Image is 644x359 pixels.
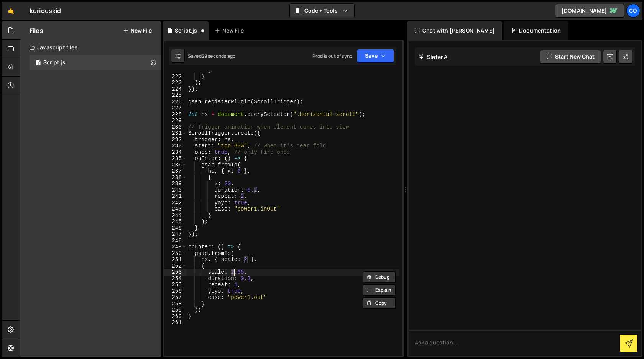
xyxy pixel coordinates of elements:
[164,219,187,225] div: 245
[363,284,396,296] button: Explain
[188,53,235,59] div: Saved
[36,60,41,67] span: 1
[164,301,187,307] div: 258
[164,263,187,269] div: 252
[164,294,187,301] div: 257
[407,21,502,40] div: Chat with [PERSON_NAME]
[164,181,187,187] div: 239
[164,99,187,105] div: 226
[290,4,354,18] button: Code + Tools
[164,162,187,168] div: 236
[164,124,187,131] div: 230
[43,59,66,66] div: Script.js
[164,137,187,143] div: 232
[215,27,247,34] div: New File
[30,6,61,15] div: kuriouskid
[20,40,161,55] div: Javascript files
[30,55,161,70] div: 16633/45317.js
[164,269,187,276] div: 253
[123,28,152,34] button: New File
[164,105,187,111] div: 227
[164,206,187,212] div: 243
[164,231,187,238] div: 247
[30,26,43,35] h2: Files
[164,86,187,93] div: 224
[504,21,568,40] div: Documentation
[164,111,187,118] div: 228
[164,168,187,175] div: 237
[164,130,187,137] div: 231
[175,27,197,34] div: Script.js
[164,187,187,194] div: 240
[164,225,187,232] div: 246
[2,2,20,20] a: 🤙
[357,49,394,63] button: Save
[164,244,187,250] div: 249
[202,53,235,59] div: 29 seconds ago
[164,73,187,80] div: 222
[419,53,449,60] h2: Slater AI
[164,320,187,326] div: 261
[164,193,187,200] div: 241
[164,80,187,86] div: 223
[164,143,187,149] div: 233
[164,256,187,263] div: 251
[164,282,187,288] div: 255
[363,297,396,309] button: Copy
[164,149,187,156] div: 234
[164,250,187,257] div: 250
[164,92,187,99] div: 225
[312,53,352,59] div: Prod is out of sync
[164,212,187,219] div: 244
[164,307,187,313] div: 259
[164,155,187,162] div: 235
[164,288,187,295] div: 256
[626,4,640,18] a: Co
[540,50,601,64] button: Start new chat
[363,271,396,283] button: Debug
[164,117,187,124] div: 229
[164,175,187,181] div: 238
[164,200,187,206] div: 242
[164,276,187,282] div: 254
[555,4,624,18] a: [DOMAIN_NAME]
[164,238,187,244] div: 248
[164,313,187,320] div: 260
